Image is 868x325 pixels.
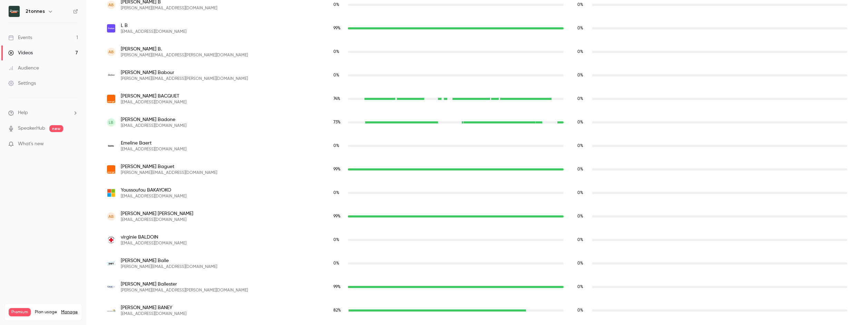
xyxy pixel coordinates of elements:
span: Premium [9,308,31,316]
span: [PERSON_NAME] Balle [121,257,217,264]
div: embaert@deloitte.com [100,134,854,158]
span: [PERSON_NAME] B. [121,46,248,53]
span: [EMAIL_ADDRESS][DOMAIN_NAME] [121,100,186,105]
span: What's new [18,140,44,148]
img: deloitte.com [107,144,115,148]
img: paradigmshift.fr [107,259,115,268]
span: Live watch time [333,96,344,102]
span: 0 % [333,3,339,7]
span: 0 % [577,285,583,289]
h6: 2tonnes [26,8,45,15]
span: [PERSON_NAME][EMAIL_ADDRESS][DOMAIN_NAME] [121,6,217,11]
span: 0 % [577,120,583,124]
span: Live watch time [333,237,344,243]
span: 0 % [333,238,339,242]
span: Live watch time [333,213,344,220]
span: [EMAIL_ADDRESS][DOMAIN_NAME] [121,194,186,199]
span: Live watch time [333,25,344,31]
div: abaney@24.cerfrance.fr [100,299,854,322]
img: orange.fr [107,165,115,174]
span: Live watch time [333,72,344,78]
span: [EMAIL_ADDRESS][DOMAIN_NAME] [121,241,186,246]
span: [PERSON_NAME] Badone [121,116,186,123]
span: Live watch time [333,284,344,290]
span: Help [18,109,28,117]
span: 0 % [333,73,339,77]
span: [PERSON_NAME][EMAIL_ADDRESS][PERSON_NAME][DOMAIN_NAME] [121,288,248,293]
div: daphne.balle@paradigmshift.fr [100,252,854,275]
div: Settings [8,80,36,87]
span: Replay watch time [577,119,588,126]
span: Live watch time [333,260,344,267]
span: [EMAIL_ADDRESS][DOMAIN_NAME] [121,147,186,152]
span: 73 % [333,120,341,124]
span: 74 % [333,97,340,101]
span: 0 % [333,144,339,148]
span: Emeline Baert [121,140,186,147]
span: [EMAIL_ADDRESS][DOMAIN_NAME] [121,29,186,35]
img: 2tonnes [9,6,20,17]
span: 99 % [333,26,341,30]
span: Live watch time [333,2,344,8]
div: 2tonnes-getcontrasti.spilt254@passinbox.com [100,17,854,40]
span: 0 % [577,50,583,54]
span: LB [109,119,114,126]
span: L B [121,22,186,29]
div: aline.baguet@orange.fr [100,158,854,181]
span: 0 % [577,73,583,77]
span: Replay watch time [577,213,588,220]
img: wanadoo.fr [107,95,115,103]
img: croix-rouge.fr [107,236,115,244]
span: 99 % [333,285,341,289]
span: [PERSON_NAME] Ballester [121,281,248,288]
span: [PERSON_NAME] [PERSON_NAME] [121,210,193,217]
div: abalasformation@gmail.com [100,205,854,228]
span: 99 % [333,214,341,219]
div: virginie.baldoin@croix-rouge.fr [100,228,854,252]
img: carsat-mp.fr [107,283,115,291]
span: Replay watch time [577,307,588,314]
span: Replay watch time [577,237,588,243]
span: Replay watch time [577,143,588,149]
span: Replay watch time [577,284,588,290]
span: 0 % [577,308,583,313]
div: Audience [8,65,39,72]
span: [PERSON_NAME][EMAIL_ADDRESS][PERSON_NAME][DOMAIN_NAME] [121,76,248,82]
img: patte-blanche.com [107,71,115,80]
span: AB [108,213,114,220]
span: Replay watch time [577,49,588,55]
span: Replay watch time [577,72,588,78]
div: youssoufoubakayoko@outlook.com [100,181,854,205]
span: [EMAIL_ADDRESS][DOMAIN_NAME] [121,311,186,317]
span: [PERSON_NAME] BACQUET [121,93,186,100]
span: 82 % [333,308,341,313]
div: pauline.ballester@carsat-mp.fr [100,275,854,299]
span: new [49,125,63,132]
div: badonelaurent@gmail.com [100,111,854,134]
span: 0 % [333,50,339,54]
img: 24.cerfrance.fr [107,309,115,312]
span: AB [108,2,114,8]
span: [EMAIL_ADDRESS][DOMAIN_NAME] [121,217,193,223]
span: [PERSON_NAME] BANEY [121,304,186,311]
span: 0 % [577,214,583,219]
span: [PERSON_NAME][EMAIL_ADDRESS][DOMAIN_NAME] [121,264,217,270]
a: Manage [61,309,78,315]
span: Replay watch time [577,2,588,8]
span: Live watch time [333,49,344,55]
span: Replay watch time [577,260,588,267]
span: Live watch time [333,119,344,126]
div: Events [8,34,32,41]
div: bernardbacquet@wanadoo.fr [100,87,854,111]
span: [PERSON_NAME] Baguet [121,163,217,170]
span: 99 % [333,167,341,171]
span: Youssoufou BAKAYOKO [121,187,186,194]
span: Replay watch time [577,166,588,173]
span: Plan usage [35,309,57,315]
img: outlook.com [107,189,115,197]
span: Replay watch time [577,96,588,102]
span: 0 % [577,261,583,266]
img: passinbox.com [107,24,115,32]
span: Live watch time [333,190,344,196]
span: [EMAIL_ADDRESS][DOMAIN_NAME] [121,123,186,129]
